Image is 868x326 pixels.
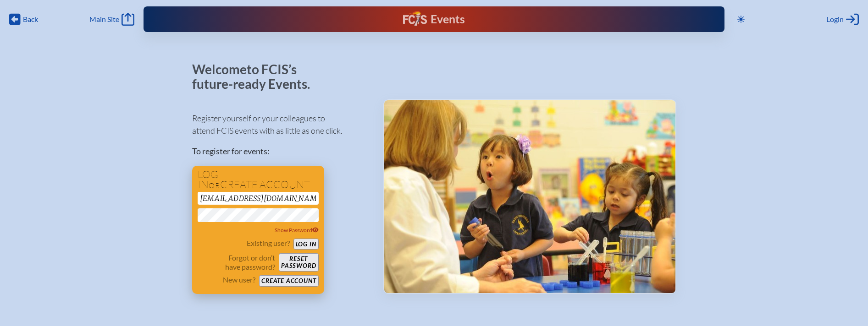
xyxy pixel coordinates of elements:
[192,112,369,137] p: Register yourself or your colleagues to attend FCIS events with as little as one click.
[384,100,675,293] img: Events
[23,15,38,24] span: Back
[192,145,369,158] p: To register for events:
[198,253,276,272] p: Forgot or don’t have password?
[279,253,318,272] button: Resetpassword
[198,192,319,205] input: Email
[192,62,321,91] p: Welcome to FCIS’s future-ready Events.
[304,11,564,27] div: FCIS Events — Future ready
[198,169,319,190] h1: Log in create account
[89,15,119,24] span: Main Site
[293,239,319,250] button: Log in
[209,181,220,190] span: or
[247,239,290,248] p: Existing user?
[223,275,255,284] p: New user?
[89,13,134,26] a: Main Site
[826,15,844,24] span: Login
[275,227,319,234] span: Show Password
[259,275,318,287] button: Create account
